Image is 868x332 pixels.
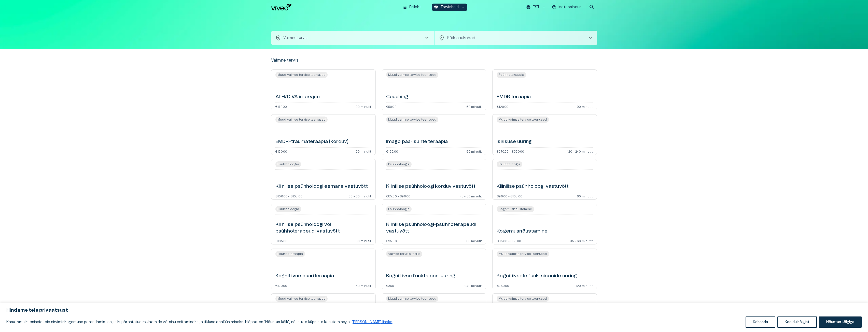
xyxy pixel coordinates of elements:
[386,296,438,302] span: Muud vaimse tervise teenused
[283,35,307,41] p: Vaimne tervis
[497,183,569,190] h6: Kliinilise psühholoogi vastuvõtt
[497,239,521,242] p: €35.00 - €65.00
[382,69,486,110] a: Open service booking details
[271,31,434,45] button: health_and_safetyVaimne tervischevron_right
[447,35,579,41] p: Kõik asukohad
[497,206,534,212] span: Kogemusnõustamine
[386,194,411,197] p: €85.00 - €90.00
[434,5,438,9] span: ecg_heart
[492,69,597,110] a: Open service booking details
[401,4,424,11] button: homeEsileht
[533,5,540,10] p: EST
[577,105,593,108] p: 90 minutit
[497,94,531,100] h6: EMDR teraapia
[275,138,348,145] h6: EMDR-traumateraapia (korduv)
[492,249,597,289] a: Open service booking details
[382,114,486,155] a: Open service booking details
[576,284,593,287] p: 120 minutit
[403,5,407,9] span: home
[356,105,371,108] p: 90 minutit
[275,117,328,123] span: Muud vaimse tervise teenused
[492,159,597,200] a: Open service booking details
[461,5,465,9] span: keyboard_arrow_down
[577,194,593,197] p: 60 minutit
[386,105,397,108] p: €50.00
[275,194,302,197] p: €100.00 - €105.00
[386,273,456,280] h6: Kognitiivse funktsiooni uuring
[386,221,482,235] h6: Kliinilise psühholoogi-psühhoterapeudi vastuvõtt
[271,57,299,63] p: Vaimne tervis
[497,273,577,280] h6: Kognitiivsete funktsioonide uuring
[356,239,371,242] p: 60 minutit
[497,284,509,287] p: €260.00
[356,150,371,153] p: 90 minutit
[386,150,398,153] p: €130.00
[589,4,595,10] span: search
[352,320,393,324] a: Loe lisaks
[466,150,482,153] p: 80 minutit
[558,5,581,10] p: Iseteenindus
[386,161,412,167] span: Psühholoogia
[587,35,593,41] span: chevron_right
[6,319,393,325] p: Kasutame küpsiseid teie sirvimiskogemuse parandamiseks, isikupärastatud reklaamide või sisu esita...
[275,251,305,257] span: Psühhoteraapia
[271,69,376,110] a: Open service booking details
[275,206,301,212] span: Psühholoogia
[26,4,34,8] span: Help
[497,72,526,78] span: Psühhoteraapia
[348,194,371,197] p: 60 - 80 minutit
[275,183,368,190] h6: Kliinilise psühholoogi esmane vastuvõtt
[497,150,524,153] p: €270.00 - €350.00
[497,296,549,302] span: Muud vaimse tervise teenused
[275,150,287,153] p: €150.00
[551,4,583,11] button: Iseteenindus
[382,249,486,289] a: Open service booking details
[386,251,422,257] span: Vaimse tervise testid
[275,239,287,242] p: €105.00
[432,4,468,11] button: ecg_heartTervishoidkeyboard_arrow_down
[466,239,482,242] p: 60 minutit
[439,35,445,41] span: location_on
[382,204,486,244] a: Open service booking details
[386,206,412,212] span: Psühholoogia
[497,117,549,123] span: Muud vaimse tervise teenused
[497,194,522,197] p: €90.00 - €105.00
[497,228,548,235] h6: Kogemusnõustamine
[275,284,287,287] p: €120.00
[497,138,532,145] h6: Isiksuse uuring
[275,221,371,235] h6: Kliinilise psühholoogi või psühhoterapeudi vastuvõtt
[525,4,547,11] button: EST
[386,94,408,100] h6: Coaching
[386,183,476,190] h6: Kliinilise psühholoogi korduv vastuvõtt
[275,273,334,280] h6: Kognitiivne paariteraapia
[466,105,482,108] p: 60 minutit
[570,239,593,242] p: 35 - 60 minutit
[497,105,508,108] p: €120.00
[440,5,459,10] p: Tervishoid
[386,284,399,287] p: €350.00
[275,72,328,78] span: Muud vaimse tervise teenused
[465,284,482,287] p: 240 minutit
[386,138,448,145] h6: Imago paarisuhte teraapia
[424,35,430,41] span: chevron_right
[271,204,376,244] a: Open service booking details
[746,316,775,328] button: Kohanda
[409,5,421,10] p: Esileht
[275,296,328,302] span: Muud vaimse tervise teenused
[460,194,482,197] p: 45 - 50 minutit
[587,2,597,12] button: open search modal
[271,4,291,10] img: Viveo logo
[6,307,862,313] p: Hindame teie privaatsust
[275,161,301,167] span: Psühholoogia
[275,35,281,41] span: health_and_safety
[275,105,287,108] p: €170.00
[497,161,522,167] span: Psühholoogia
[777,316,817,328] button: Keeldu kõigist
[275,94,320,100] h6: ATH/DIVA intervjuu
[819,316,862,328] button: Nõustun kõigiga
[271,114,376,155] a: Open service booking details
[497,251,549,257] span: Muud vaimse tervise teenused
[567,150,593,153] p: 120 - 240 minutit
[356,284,371,287] p: 60 minutit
